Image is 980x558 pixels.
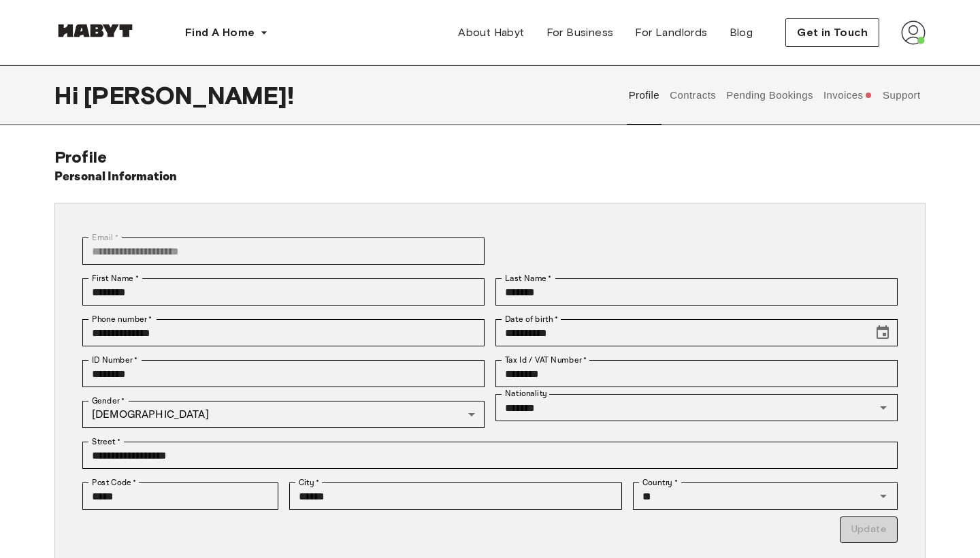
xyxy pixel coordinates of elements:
[54,24,136,37] img: Habyt
[797,24,868,41] span: Get in Touch
[505,354,587,366] label: Tax Id / VAT Number
[505,388,547,399] label: Nationality
[82,237,485,265] div: You can't change your email address at the moment. Please reach out to customer support in case y...
[635,24,707,41] span: For Landlords
[874,398,893,417] button: Open
[505,272,552,284] label: Last Name
[54,167,178,186] h6: Personal Information
[54,147,107,167] span: Profile
[869,319,896,346] button: Choose date, selected date is Jun 10, 2002
[92,476,137,489] label: Post Code
[174,19,279,46] button: Find A Home
[881,65,922,125] button: Support
[505,313,558,325] label: Date of birth
[458,24,524,41] span: About Habyt
[627,65,661,125] button: Profile
[624,19,718,46] a: For Landlords
[623,65,926,125] div: user profile tabs
[92,354,137,366] label: ID Number
[546,24,614,41] span: For Business
[82,401,485,428] div: [DEMOGRAPHIC_DATA]
[447,19,535,46] a: About Habyt
[730,24,753,41] span: Blog
[642,476,678,489] label: Country
[54,81,84,110] span: Hi
[668,65,718,125] button: Contracts
[785,18,879,47] button: Get in Touch
[719,19,764,46] a: Blog
[901,20,926,45] img: avatar
[84,81,294,110] span: [PERSON_NAME] !
[92,272,139,284] label: First Name
[536,19,625,46] a: For Business
[821,65,874,125] button: Invoices
[185,24,255,41] span: Find A Home
[92,231,118,244] label: Email
[725,65,815,125] button: Pending Bookings
[874,487,893,506] button: Open
[299,476,320,489] label: City
[92,395,125,407] label: Gender
[92,436,120,448] label: Street
[92,313,152,325] label: Phone number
